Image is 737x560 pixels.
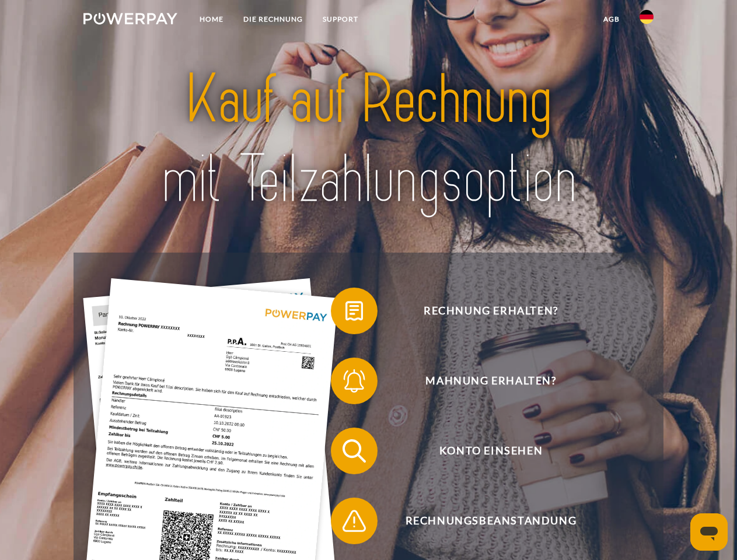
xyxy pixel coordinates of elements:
span: Konto einsehen [348,428,634,474]
a: SUPPORT [313,9,368,30]
button: Rechnung erhalten? [331,288,634,334]
img: qb_search.svg [340,436,369,466]
span: Rechnungsbeanstandung [348,498,634,544]
img: de [640,10,654,24]
a: Home [190,9,233,30]
img: title-powerpay_de.svg [111,56,626,223]
span: Mahnung erhalten? [348,358,634,404]
a: agb [593,9,630,30]
img: qb_warning.svg [340,506,369,535]
img: qb_bill.svg [340,296,369,325]
button: Konto einsehen [331,428,634,474]
button: Mahnung erhalten? [331,358,634,404]
a: DIE RECHNUNG [233,9,313,30]
iframe: Schaltfläche zum Öffnen des Messaging-Fensters [690,513,728,551]
span: Rechnung erhalten? [348,288,634,334]
img: qb_bell.svg [340,366,369,395]
button: Rechnungsbeanstandung [331,498,634,544]
img: logo-powerpay-white.svg [83,13,177,24]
